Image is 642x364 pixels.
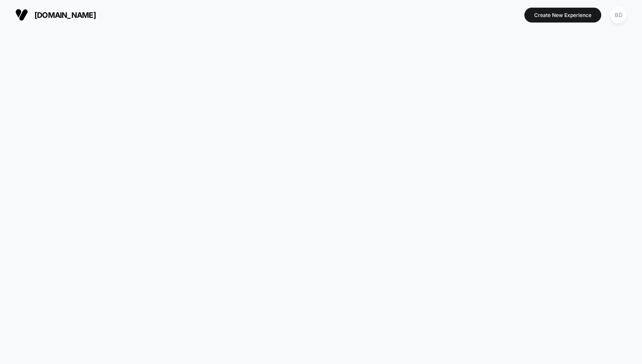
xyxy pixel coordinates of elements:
[13,8,99,22] button: [DOMAIN_NAME]
[610,7,627,23] div: BD
[608,6,629,24] button: BD
[34,11,96,20] span: [DOMAIN_NAME]
[524,8,601,23] button: Create New Experience
[15,8,28,21] img: Visually logo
